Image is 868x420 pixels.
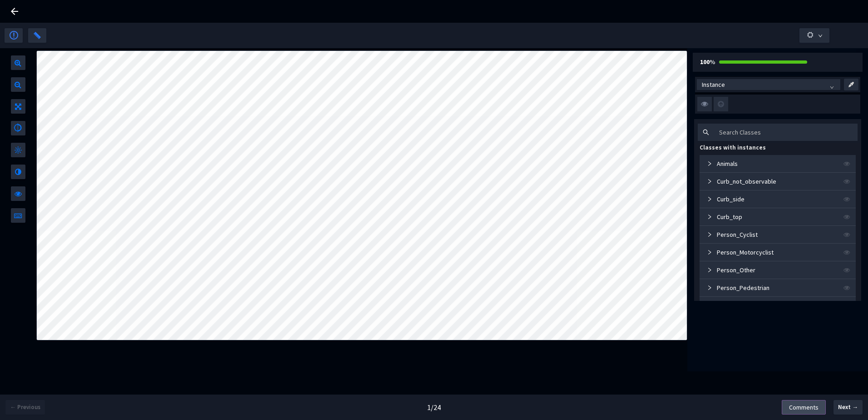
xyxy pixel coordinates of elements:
div: Curb_side [700,190,856,208]
button: down [799,28,829,43]
span: collapsed [707,179,712,184]
img: svg+xml;base64,PHN2ZyB3aWR0aD0iMzAuMDc4MDUzIiBoZWlnaHQ9IjI5Ljk5OTkyOCIgdmlld0JveD0iMC4wMDAwMDAgLT... [848,79,854,90]
div: Curb_side [703,194,745,204]
div: % [697,57,707,67]
div: Person_Cyclist [703,230,758,240]
div: Person_Motorcyclist [703,247,774,257]
span: collapsed [707,232,712,237]
div: Animals [703,159,738,169]
span: down [818,34,823,38]
div: Person_Pedestrian [703,283,769,293]
div: Curb_top [700,208,856,225]
span: collapsed [707,285,712,290]
span: search [703,129,709,135]
span: collapsed [707,161,712,166]
button: Comments [782,400,826,415]
span: collapsed [707,250,712,255]
b: 100 [697,58,710,66]
button: Next → [833,400,863,415]
div: 1 / 24 [427,402,441,413]
div: Curb_top [703,212,742,222]
div: Curb_not_observable [700,173,856,190]
span: Next → [838,403,858,412]
span: Instance [702,78,835,91]
span: Comments [789,402,819,412]
img: svg+xml;base64,PHN2ZyB3aWR0aD0iMzIiIGhlaWdodD0iMzIiIHZpZXdCb3g9IjAgMCAzMiAzMiIgZmlsbD0ibm9uZSIgeG... [697,97,712,111]
div: Person_Motorcyclist [700,244,856,261]
div: Person_Wheelchair_User [703,300,785,310]
div: Curb_not_observable [703,176,776,186]
div: Animals [700,155,856,172]
div: Person_Pedestrian [700,279,856,296]
div: Person_Other [700,261,856,279]
div: Person_Wheelchair_User [700,297,856,314]
img: svg+xml;base64,PHN2ZyB3aWR0aD0iMzIiIGhlaWdodD0iMzIiIHZpZXdCb3g9IjAgMCAzMiAzMiIgZmlsbD0ibm9uZSIgeG... [714,97,728,111]
span: collapsed [707,267,712,273]
input: Search Classes [714,125,858,139]
div: Person_Other [703,265,755,275]
span: collapsed [707,214,712,220]
span: collapsed [707,196,712,202]
div: Classes with instances [700,143,861,152]
div: Person_Cyclist [700,226,856,243]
